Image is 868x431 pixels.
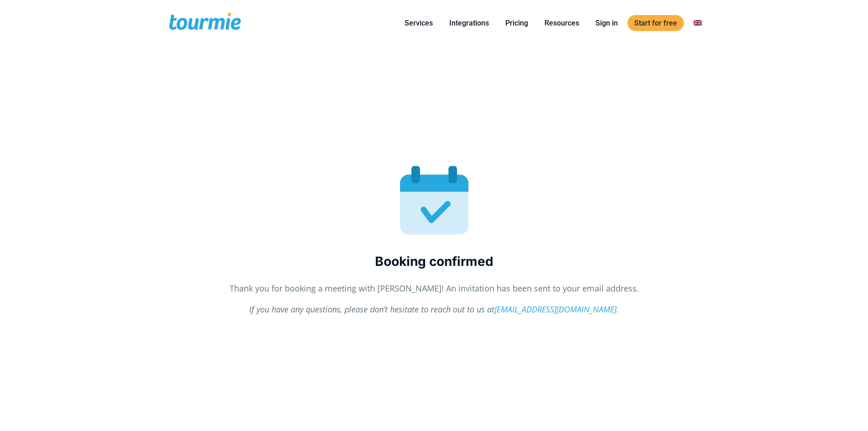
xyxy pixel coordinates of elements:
[398,17,440,29] a: Services
[498,17,535,29] a: Pricing
[168,282,701,295] p: Thank you for booking a meeting with [PERSON_NAME]! An invitation has been sent to your email add...
[442,17,496,29] a: Integrations
[494,304,616,315] a: [EMAIL_ADDRESS][DOMAIN_NAME]
[538,17,586,29] a: Resources
[168,253,701,270] h3: Booking confirmed
[589,17,625,29] a: Sign in
[249,304,619,315] em: If you have any questions, please don’t hesitate to reach out to us at .
[627,15,684,31] a: Start for free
